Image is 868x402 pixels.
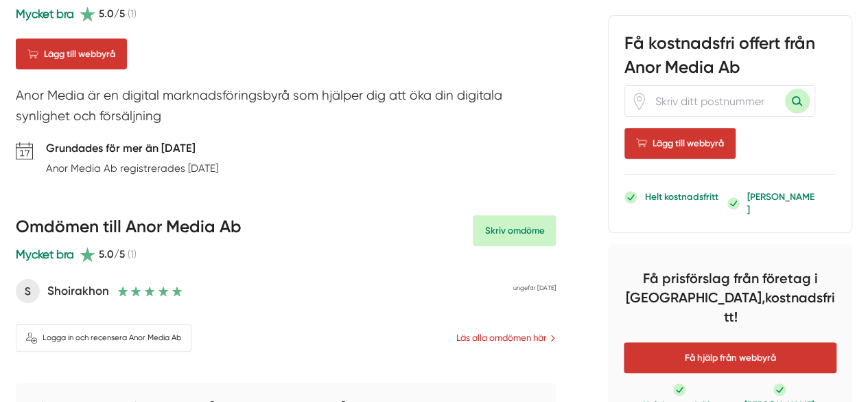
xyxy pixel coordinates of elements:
a: Logga in och recensera Anor Media Ab [16,324,191,352]
p: Helt kostnadsfritt [645,191,718,204]
: Lägg till webbyrå [624,128,736,159]
input: Skriv ditt postnummer [648,87,785,117]
span: 5.0/5 [99,246,125,263]
h5: Grundades för mer än [DATE] [46,139,218,160]
button: Sök med postnummer [785,89,810,114]
h3: Omdömen till Anor Media Ab [16,215,242,245]
: Lägg till webbyrå [16,38,127,69]
p: Shoirakhon [47,282,109,300]
svg: Pin / Karta [631,93,648,110]
span: Mycket bra [16,7,74,21]
span: Logga in och recensera Anor Media Ab [43,332,181,344]
span: Klicka för att använda din position. [631,93,648,110]
span: Få hjälp från webbyrå [624,342,836,373]
p: Anor Media Ab registrerades [DATE] [46,160,218,177]
span: Mycket bra [16,247,74,261]
span: S [16,279,40,303]
span: (1) [128,246,137,263]
p: [PERSON_NAME] [747,191,815,217]
a: Skriv omdöme [473,215,556,246]
p: ungefär [DATE] [513,283,556,293]
span: 5.0/5 [99,5,125,22]
a: Läs alla omdömen här [456,331,556,345]
p: Anor Media är en digital marknadsföringsbyrå som hjälper dig att öka din digitala synlighet och f... [16,85,556,133]
h4: Få prisförslag från företag i [GEOGRAPHIC_DATA], kostnadsfritt! [624,270,836,332]
span: (1) [128,5,137,22]
h3: Få kostnadsfri offert från Anor Media Ab [624,32,836,86]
